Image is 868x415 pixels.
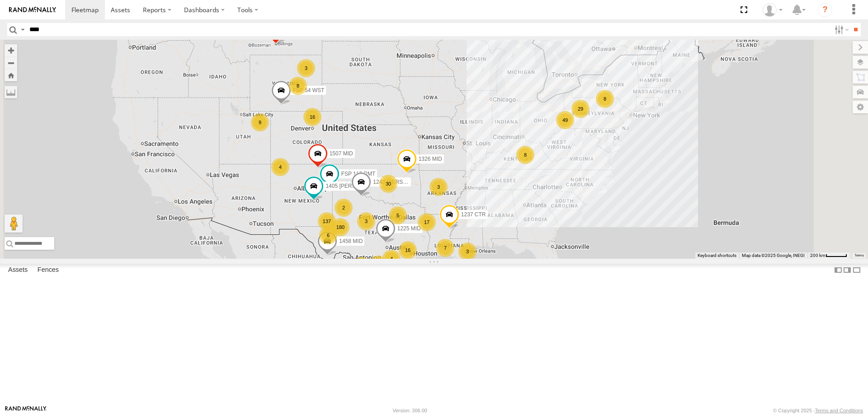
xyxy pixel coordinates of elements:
span: 1237 CTR [461,211,486,218]
div: 6 [319,226,337,244]
div: 5 [389,206,407,224]
div: 8 [289,77,307,95]
div: 49 [556,111,574,129]
div: 9 [251,113,269,131]
a: Terms and Conditions [815,408,863,413]
div: 29 [571,100,590,118]
button: Zoom in [5,44,17,56]
label: Measure [5,86,17,98]
div: 3 [357,212,375,230]
div: 8 [516,146,534,164]
div: 2 [353,257,371,275]
div: 30 [379,175,397,193]
span: Map data ©2025 Google, INEGI [742,253,805,258]
button: Drag Pegman onto the map to open Street View [5,214,23,233]
div: 4 [271,158,289,176]
div: © Copyright 2025 - [773,408,863,413]
div: 137 [318,212,336,230]
span: 1458 MID [339,238,363,244]
div: 180 [331,218,349,236]
button: Zoom out [5,56,17,69]
div: 3 [458,242,476,261]
label: Hide Summary Table [852,264,861,277]
label: Dock Summary Table to the Left [834,264,843,277]
div: 3 [429,178,448,196]
span: 1405 [PERSON_NAME] [325,183,384,189]
span: 1243 [PERSON_NAME] [373,179,431,185]
button: Keyboard shortcuts [698,252,736,259]
label: Map Settings [853,101,868,113]
div: 8 [596,90,614,108]
div: 7 [436,239,454,257]
button: Zoom Home [5,69,17,81]
div: 17 [418,213,436,231]
div: 49 [369,256,387,274]
span: 200 km [810,253,826,258]
div: 16 [399,241,417,259]
span: 1326 MID [419,156,442,162]
div: 16 [303,108,321,126]
div: 4 [382,250,401,268]
span: FSP 115 RMT [341,171,376,177]
div: Randy Yohe [759,3,786,17]
label: Search Query [19,23,26,36]
a: Terms (opens in new tab) [854,254,864,257]
span: FSP 54 WST [293,87,325,93]
i: ? [818,3,832,17]
label: Assets [4,264,32,276]
div: Version: 306.00 [393,408,427,413]
a: Visit our Website [5,406,47,415]
div: 3 [297,59,315,77]
label: Dock Summary Table to the Right [843,264,852,277]
span: 1507 MID [330,150,353,156]
div: 2 [335,199,353,217]
span: 1225 MID [397,225,421,232]
label: Search Filter Options [831,23,850,36]
label: Fences [33,264,63,276]
button: Map Scale: 200 km per 44 pixels [807,252,850,259]
img: rand-logo.svg [9,7,56,13]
